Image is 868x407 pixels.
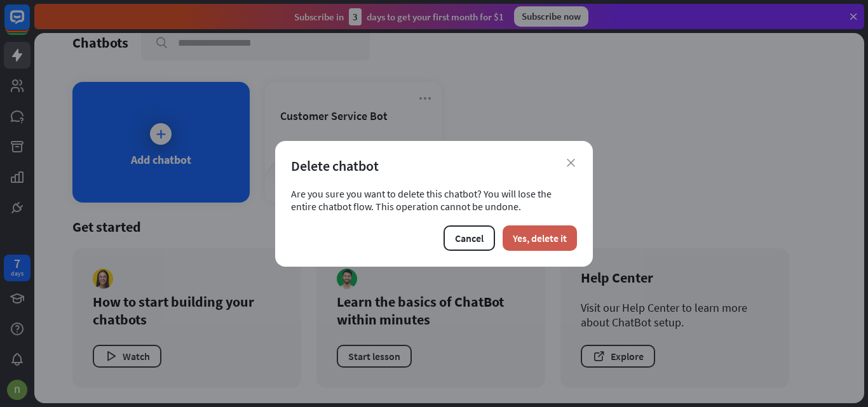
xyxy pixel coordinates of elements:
div: Delete chatbot [291,157,577,175]
button: Open LiveChat chat widget [10,5,48,43]
button: Yes, delete it [503,225,577,251]
button: Cancel [444,225,495,251]
i: close [567,159,575,167]
div: Are you sure you want to delete this chatbot? You will lose the entire chatbot flow. This operati... [291,187,577,213]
